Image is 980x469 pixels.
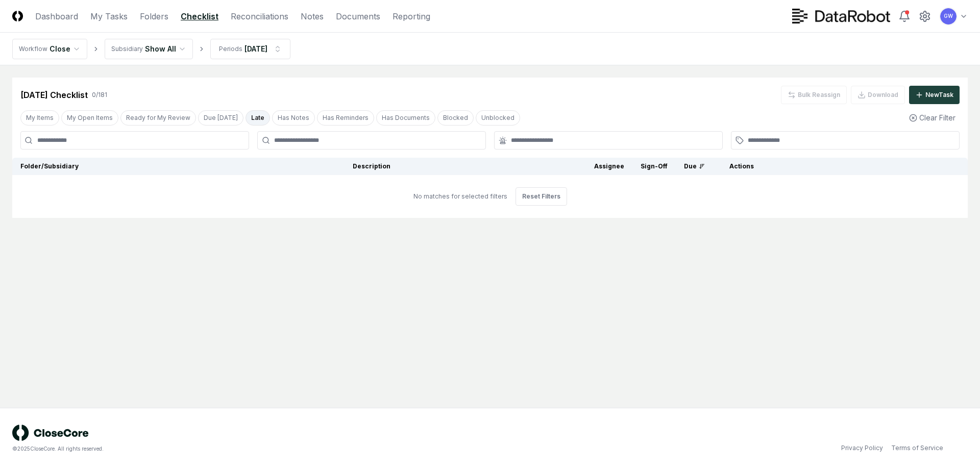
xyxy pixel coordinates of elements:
a: Terms of Service [891,443,943,453]
a: My Tasks [90,10,128,22]
a: Checklist [181,10,218,22]
a: Documents [336,10,380,22]
img: logo [12,425,89,441]
th: Sign-Off [632,158,676,175]
img: Logo [12,11,23,21]
th: Folder/Subsidiary [12,158,345,175]
div: Workflow [19,44,47,54]
div: [DATE] [244,43,267,54]
div: [DATE] Checklist [20,89,88,101]
button: NewTask [909,86,960,104]
img: DataRobot logo [792,9,890,23]
span: GW [944,12,953,20]
nav: breadcrumb [12,39,290,59]
a: Reconciliations [231,10,288,22]
button: My Open Items [61,110,118,126]
a: Notes [301,10,324,22]
button: Unblocked [476,110,520,126]
button: Clear Filter [905,108,960,127]
button: Has Documents [376,110,435,126]
a: Folders [140,10,168,22]
th: Description [345,158,586,175]
a: Privacy Policy [841,443,883,453]
button: Due Today [198,110,243,126]
button: GW [939,7,958,26]
a: Reporting [393,10,430,22]
button: Periods[DATE] [210,39,290,59]
button: My Items [20,110,59,126]
button: Has Notes [272,110,315,126]
a: Dashboard [35,10,78,22]
div: Actions [721,162,960,171]
button: Blocked [437,110,474,126]
button: Has Reminders [317,110,374,126]
div: 0 / 181 [92,90,107,100]
div: Periods [219,44,242,54]
button: Ready for My Review [120,110,196,126]
div: Subsidiary [111,44,143,54]
div: New Task [925,90,953,100]
button: Reset Filters [516,187,567,206]
div: No matches for selected filters [413,192,507,201]
div: Due [684,162,705,171]
th: Assignee [586,158,632,175]
button: Late [246,110,270,126]
div: © 2025 CloseCore. All rights reserved. [12,445,490,453]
